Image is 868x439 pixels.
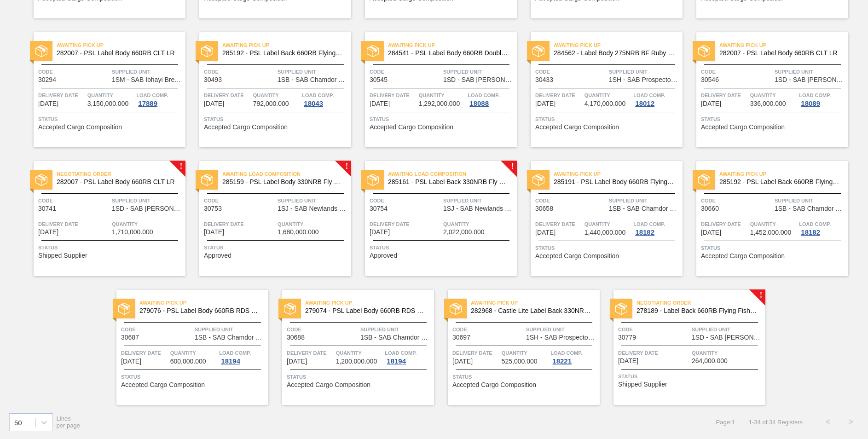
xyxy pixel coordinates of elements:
span: Quantity [692,348,763,358]
span: 284562 - Label Body 275NRB BF Ruby PU [554,50,675,57]
a: Load Comp.18088 [468,91,515,107]
span: 08/27/2025 [618,358,638,364]
div: 18043 [302,100,325,107]
span: 264,000.000 [692,358,728,364]
span: 08/16/2025 [204,229,224,236]
span: 30660 [701,205,719,212]
div: 18194 [219,358,242,365]
a: statusAwaiting Pick Up282007 - PSL Label Body 660RB CLT LRCode30294Supplied Unit1SM - SAB Ibhayi ... [20,32,185,147]
span: Quantity [750,91,797,100]
span: 3,150,000.000 [87,100,129,107]
span: 525,000.000 [502,358,538,365]
span: Load Comp. [219,348,251,358]
a: Load Comp.18182 [799,219,846,236]
span: Awaiting Pick Up [719,40,848,50]
span: Quantity [502,348,549,358]
span: Load Comp. [136,91,168,100]
span: 1SD - SAB Rosslyn Brewery [443,76,515,83]
span: 1,200,000.000 [336,358,377,365]
span: Supplied Unit [278,196,349,205]
span: 30697 [452,334,470,341]
span: Status [121,372,266,381]
span: Quantity [584,219,631,229]
span: Page : 1 [716,419,735,426]
span: Status [535,115,680,124]
span: Lines per page [57,415,81,429]
span: Awaiting Pick Up [554,169,683,179]
span: 1,452,000.000 [750,229,792,236]
span: Supplied Unit [112,67,183,76]
span: Accepted Cargo Composition [121,381,205,388]
a: statusAwaiting Pick Up285192 - PSL Label Back 660RB FlyingFish Lemon PUCode30493Supplied Unit1SB ... [185,32,351,147]
span: 792,000.000 [253,100,289,107]
span: Delivery Date [204,91,251,100]
span: Quantity [336,348,383,358]
span: Code [701,67,772,76]
a: statusAwaiting Pick Up284541 - PSL Label Body 660RB Double Malt 23Code30545Supplied Unit1SD - SAB... [351,32,517,147]
div: 18089 [799,100,822,107]
span: 1SD - SAB Rosslyn Brewery [112,205,183,212]
span: 1,292,000.000 [419,100,460,107]
span: 282007 - PSL Label Body 660RB CLT LR [719,50,841,57]
span: Delivery Date [452,348,499,358]
img: status [367,174,379,186]
span: 285191 - PSL Label Body 660RB FlyingFish Lemon PU [554,179,675,185]
span: Awaiting Pick Up [305,298,434,307]
span: Approved [370,252,397,259]
a: statusAwaiting Pick Up282007 - PSL Label Body 660RB CLT LRCode30546Supplied Unit1SD - SAB [PERSON... [683,32,848,147]
span: Awaiting Load Composition [388,169,517,179]
span: 08/18/2025 [701,229,721,236]
span: Awaiting Load Composition [222,169,351,179]
span: Delivery Date [38,91,85,100]
span: Delivery Date [38,219,110,229]
span: Awaiting Pick Up [554,40,683,50]
span: Awaiting Pick Up [139,298,268,307]
span: Load Comp. [302,91,334,100]
a: !statusAwaiting Load Composition285159 - PSL Label Body 330NRB Fly Fish Lemon PUCode30753Supplied... [185,161,351,276]
span: Quantity [112,219,183,229]
a: Load Comp.18194 [385,348,432,365]
img: status [698,45,710,57]
span: Delivery Date [618,348,689,358]
a: statusAwaiting Pick Up284562 - Label Body 275NRB BF Ruby PUCode30433Supplied Unit1SH - SAB Prospe... [517,32,683,147]
img: status [615,303,627,315]
span: 278189 - Label Back 660RB Flying Fish Lemon 2020 [637,307,758,314]
span: 1SB - SAB Chamdor Brewery [278,76,349,83]
a: Load Comp.17889 [136,91,183,107]
span: Code [204,196,275,205]
span: 08/08/2025 [204,100,224,107]
span: Delivery Date [701,219,748,229]
div: 18221 [550,358,573,365]
div: 18182 [633,229,656,236]
span: 1SM - SAB Ibhayi Brewery [112,76,183,83]
span: Awaiting Pick Up [471,298,600,307]
span: 30687 [121,334,139,341]
span: Code [370,67,441,76]
span: 08/18/2025 [535,229,556,236]
span: Code [535,196,607,205]
span: Awaiting Pick Up [388,40,517,50]
img: status [201,174,213,186]
span: Status [38,115,183,124]
span: Negotiating Order [637,298,765,307]
a: statusAwaiting Pick Up279076 - PSL Label Body 660RB RDS Org (Blast)Code30687Supplied Unit1SB - SA... [103,290,268,405]
img: status [201,45,213,57]
span: Delivery Date [701,91,748,100]
img: status [450,303,462,315]
a: statusAwaiting Pick Up285192 - PSL Label Back 660RB FlyingFish Lemon PUCode30660Supplied Unit1SB ... [683,161,848,276]
a: Load Comp.18043 [302,91,349,107]
span: 1SB - SAB Chamdor Brewery [775,205,846,212]
a: Load Comp.18221 [550,348,597,365]
span: Load Comp. [468,91,499,100]
a: !statusNegotiating Order282007 - PSL Label Body 660RB CLT LRCode30741Supplied Unit1SD - SAB [PERS... [20,161,185,276]
span: Load Comp. [633,91,665,100]
span: 1 - 34 of 34 Registers [749,419,803,426]
span: Delivery Date [535,219,582,229]
img: status [35,174,47,186]
button: < [816,410,839,433]
a: statusAwaiting Pick Up279074 - PSL Label Body 660RB RDS Dry (Blast)Code30688Supplied Unit1SB - SA... [268,290,434,405]
span: Load Comp. [799,91,831,100]
span: Delivery Date [204,219,275,229]
span: 285161 - PSL Label Back 330NRB Fly Fish Lemon PU [388,179,509,185]
span: Code [38,67,110,76]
